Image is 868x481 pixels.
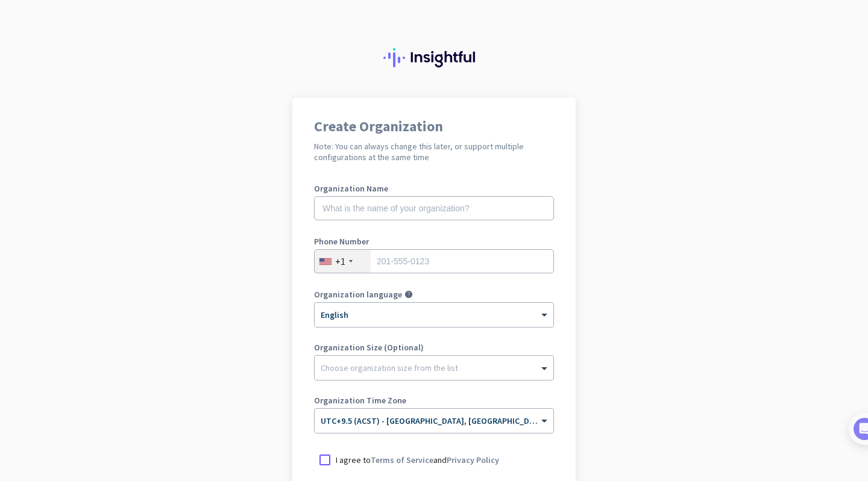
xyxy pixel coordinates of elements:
[314,249,554,273] input: 201-555-0123
[314,184,554,193] label: Organization Name
[314,237,554,246] label: Phone Number
[314,119,554,134] h1: Create Organization
[314,290,402,299] label: Organization language
[404,290,413,299] i: help
[335,255,345,267] div: +1
[314,196,554,220] input: What is the name of your organization?
[371,455,433,465] a: Terms of Service
[314,141,554,163] h2: Note: You can always change this later, or support multiple configurations at the same time
[314,343,554,352] label: Organization Size (Optional)
[383,48,485,67] img: Insightful
[336,454,499,466] p: I agree to and
[447,455,499,465] a: Privacy Policy
[314,396,554,405] label: Organization Time Zone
